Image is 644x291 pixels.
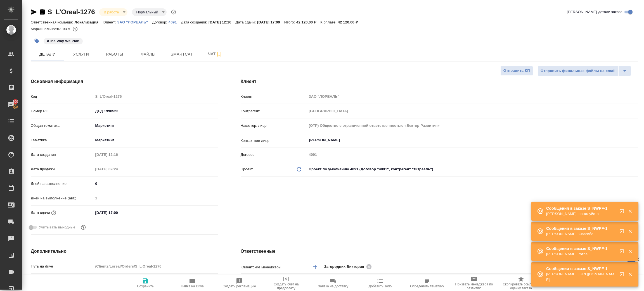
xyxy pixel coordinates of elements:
[122,275,169,291] button: Сохранить
[170,8,177,16] button: Доп статусы указывают на важность/срочность заказа
[546,226,616,231] p: Сообщения в заказе S_NWPF-1
[241,78,638,85] h4: Клиент
[310,275,357,291] button: Заявка на доставку
[31,20,75,24] p: Ответственная команда:
[324,263,373,270] div: Загородних Виктория
[546,271,616,283] p: [PERSON_NAME]: [URL][DOMAIN_NAME]
[503,68,530,74] span: Отправить КП
[241,108,307,114] p: Контрагент
[307,121,638,130] input: Пустое поле
[93,194,218,202] input: Пустое поле
[132,8,167,16] div: В работе
[93,165,142,173] input: Пустое поле
[31,152,93,158] p: Дата создания
[80,224,87,231] button: Выбери, если сб и вс нужно считать рабочими днями для выполнения заказа.
[103,20,117,24] p: Клиент:
[498,275,544,291] button: Скопировать ссылку на оценку заказа
[168,51,195,58] span: Smartcat
[202,51,229,58] span: Чат
[257,20,284,24] p: [DATE] 17:00
[31,108,93,114] p: Номер PO
[624,209,636,214] button: Закрыть
[169,20,181,24] p: 4091
[284,20,296,24] p: Итого:
[93,151,142,159] input: Пустое поле
[63,27,71,31] p: 93%
[546,251,616,257] p: [PERSON_NAME]: готов
[307,92,638,101] input: Пустое поле
[541,68,615,74] span: Отправить финальные файлы на email
[43,38,83,43] span: The Way We Plan
[93,180,218,188] input: ✎ Введи что-нибудь
[410,284,444,288] span: Определить тематику
[31,264,93,269] p: Путь на drive
[39,9,46,15] button: Скопировать ссылку
[357,275,404,291] button: Добавить Todo
[241,94,307,99] p: Клиент
[169,20,181,24] a: 4091
[236,20,257,24] p: Дата сдачи:
[68,51,94,58] span: Услуги
[31,78,218,85] h4: Основная информация
[318,284,348,288] span: Заявка на доставку
[135,51,162,58] span: Файлы
[296,20,320,24] p: 42 120,00 ₽
[241,166,253,172] p: Проект
[93,107,218,115] input: ✎ Введи что-нибудь
[546,246,616,251] p: Сообщения в заказе S_NWPF-1
[75,20,103,24] p: Локализация
[324,264,368,269] span: Загородних Виктория
[616,206,630,219] button: Открыть в новой вкладке
[546,211,616,217] p: [PERSON_NAME]: пожалуйста
[31,27,63,31] p: Маржинальность:
[635,140,636,141] button: Open
[241,264,307,270] p: Клиентские менеджеры
[31,9,37,15] button: Скопировать ссылку для ЯМессенджера
[266,282,306,290] span: Создать счет на предоплату
[538,66,619,76] button: Отправить финальные файлы на email
[39,225,75,230] span: Учитывать выходные
[538,66,631,76] div: split button
[241,138,307,144] p: Контактное лицо
[209,20,236,24] p: [DATE] 12:16
[624,229,636,234] button: Закрыть
[546,231,616,237] p: [PERSON_NAME]: Спасибо!
[624,272,636,277] button: Закрыть
[181,20,209,24] p: Дата создания:
[99,8,127,16] div: В работе
[48,8,95,16] a: S_L’Oreal-1276
[137,284,154,288] span: Сохранить
[241,123,307,128] p: Наше юр. лицо
[31,181,93,187] p: Дней на выполнение
[101,51,128,58] span: Работы
[31,35,43,47] button: Добавить тэг
[135,10,160,15] button: Нормальный
[31,166,93,172] p: Дата продажи
[31,123,93,128] p: Общая тематика
[307,164,638,174] div: Проект по умолчанию 4091 (Договор "4091", контрагент "ЛОреаль")
[102,10,120,15] button: В работе
[47,38,79,44] p: #The Way We Plan
[31,137,93,143] p: Тематика
[31,195,93,201] p: Дней на выполнение (авт.)
[369,284,392,288] span: Добавить Todo
[501,282,541,290] span: Скопировать ссылку на оценку заказа
[451,275,498,291] button: Призвать менеджера по развитию
[93,92,218,101] input: Пустое поле
[567,9,622,15] span: [PERSON_NAME] детали заказа
[546,206,616,211] p: Сообщения в заказе S_NWPF-1
[616,246,630,259] button: Открыть в новой вкладке
[241,152,307,158] p: Договор
[169,275,216,291] button: Папка на Drive
[320,20,338,24] p: К оплате:
[624,249,636,254] button: Закрыть
[216,51,222,58] svg: Подписаться
[72,25,79,33] button: 2430.00 RUB;
[404,275,451,291] button: Определить тематику
[31,210,50,216] p: Дата сдачи
[546,266,616,271] p: Сообщения в заказе S_NWPF-1
[117,20,152,24] p: ЗАО "ЛОРЕАЛЬ"
[34,51,61,58] span: Детали
[93,262,218,270] input: Пустое поле
[117,20,152,24] a: ЗАО "ЛОРЕАЛЬ"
